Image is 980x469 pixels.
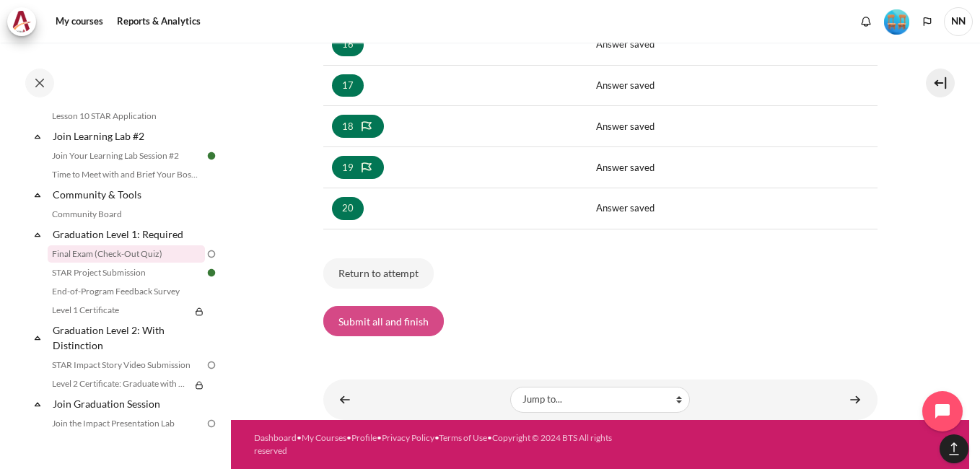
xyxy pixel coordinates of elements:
a: Terms of Use [439,432,487,443]
button: Languages [916,11,938,32]
span: Collapse [30,188,45,202]
a: User menu [944,7,973,36]
button: Submit all and finish [323,306,444,336]
a: Join the Impact Presentation Lab [48,415,205,432]
a: Level #4 [878,8,915,35]
td: Answer saved [587,25,877,66]
a: Lesson 10 STAR Application [48,108,205,125]
a: STAR Project Submission [48,264,205,281]
a: 16 [332,33,364,56]
a: Architeck Architeck [7,7,43,36]
img: To do [205,359,218,372]
a: Level 1 Certificate [48,302,191,319]
a: 19 [332,156,384,179]
span: Collapse [30,129,45,144]
img: To do [205,247,218,260]
div: Level #4 [884,8,909,35]
a: Graduation Level 2: With Distinction [51,320,205,355]
td: Answer saved [587,188,877,229]
a: 20 [332,197,364,220]
a: Join Your Learning Lab Session #2 [48,147,205,165]
button: Return to attempt [323,258,434,289]
a: Privacy Policy [382,432,434,443]
a: 18 [332,115,384,138]
div: Show notification window with no new notifications [855,11,877,32]
img: Level #4 [884,9,909,35]
a: Profile [351,432,377,443]
a: Community & Tools [51,185,205,204]
td: Answer saved [587,106,877,147]
a: Graduation Level 1: Required [51,224,205,244]
a: STAR Project Submission ► [841,385,870,413]
a: Community Board [48,206,205,223]
a: Join Graduation Session [51,394,205,413]
span: NN [944,7,973,36]
img: Done [205,149,218,162]
img: Architeck [12,11,32,32]
a: Final Exam (Check-Out Quiz) [48,245,205,263]
button: [[backtotopbutton]] [940,434,968,463]
td: Answer saved [587,147,877,188]
span: Collapse [30,227,45,242]
a: End-of-Program Feedback Survey [48,283,205,300]
a: Level 2 Certificate: Graduate with Distinction [48,375,191,393]
div: • • • • • [254,431,629,457]
a: ◄ Community Board [331,385,359,413]
a: Join Learning Lab #2 [51,126,205,146]
img: Done [205,266,218,279]
a: Dashboard [254,432,297,443]
span: Collapse [30,330,45,345]
td: Answer saved [587,65,877,106]
a: Time to Meet with and Brief Your Boss #2 [48,166,205,183]
a: My Courses [302,432,346,443]
a: Reports & Analytics [112,7,206,36]
a: My courses [51,7,108,36]
a: STAR Impact Story Video Submission [48,356,205,374]
a: 17 [332,74,364,97]
img: To do [205,417,218,430]
span: Collapse [30,397,45,411]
